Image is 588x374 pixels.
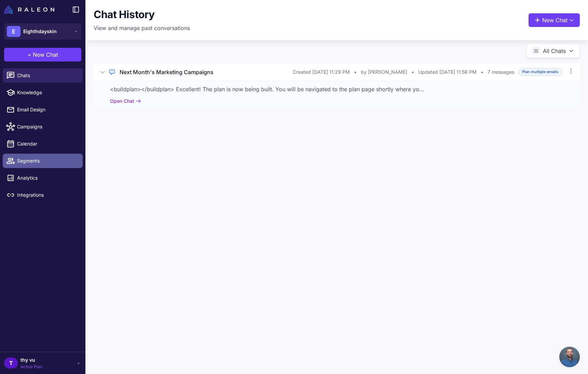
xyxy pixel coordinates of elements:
span: Segments [17,157,77,165]
a: Raleon Logo [4,5,57,14]
button: Open Chat [110,97,141,105]
button: All Chats [526,44,580,58]
span: Campaigns [17,123,77,130]
span: Integrations [17,191,77,199]
span: + [28,51,31,59]
div: <buildplan></buildplan> Excellent! The plan is now being built. You will be navigated to the plan... [110,85,563,93]
span: Knowledge [17,89,77,96]
a: Campaigns [3,120,83,134]
span: • [411,68,414,76]
span: Analytics [17,174,77,182]
h3: Next Month's Marketing Campaigns [120,68,214,76]
p: View and manage past conversations [94,24,190,32]
span: • [481,68,483,76]
div: E [7,26,20,37]
a: Email Design [3,102,83,117]
button: New Chat [529,13,580,27]
a: Analytics [3,171,83,185]
span: • [354,68,357,76]
span: New Chat [33,51,58,59]
span: Chats [17,72,77,79]
span: by [PERSON_NAME] [361,68,407,76]
img: Raleon Logo [4,5,54,14]
button: +New Chat [4,48,81,61]
span: Eighthdayskin [23,28,57,35]
div: T [4,358,18,369]
a: Chats [3,68,83,83]
span: thy vu [20,356,42,364]
a: Segments [3,154,83,168]
a: Knowledge [3,85,83,100]
a: Calendar [3,137,83,151]
span: Calendar [17,140,77,148]
span: Active Plan [20,364,42,370]
span: Email Design [17,106,77,113]
span: Updated [DATE] 11:56 PM [418,68,477,76]
h1: Chat History [94,8,154,21]
div: Open chat [559,347,580,367]
span: 7 messages [488,68,514,76]
span: Plan multiple emails [518,68,562,76]
button: EEighthdayskin [4,23,81,40]
span: Created [DATE] 11:29 PM [293,68,350,76]
a: Integrations [3,188,83,202]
